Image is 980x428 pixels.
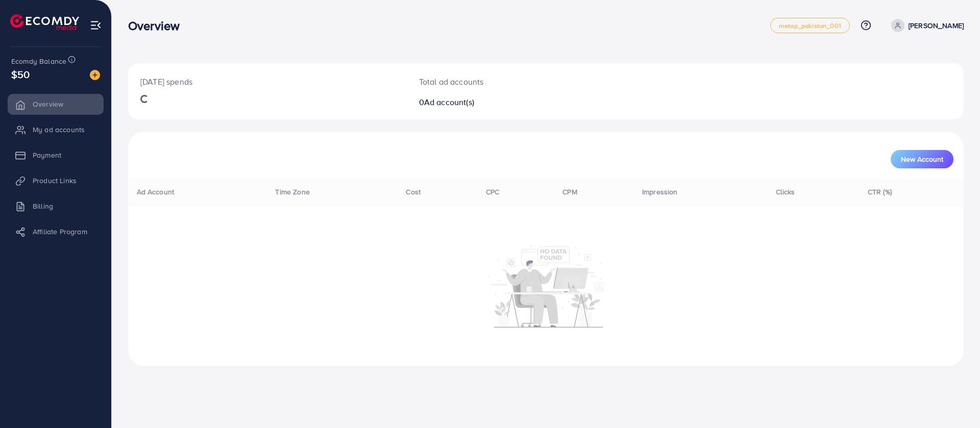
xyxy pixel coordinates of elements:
img: menu [90,19,102,31]
img: logo [10,14,79,30]
button: New Account [891,150,953,168]
h3: Overview [128,18,188,33]
span: Ecomdy Balance [11,56,66,66]
a: metap_pakistan_001 [770,18,850,33]
p: [DATE] spends [140,75,395,88]
span: New Account [901,156,943,163]
span: Ad account(s) [424,96,474,108]
img: image [90,70,100,80]
span: $50 [11,67,30,82]
h2: 0 [419,97,603,107]
p: Total ad accounts [419,75,603,88]
p: [PERSON_NAME] [909,19,964,32]
span: metap_pakistan_001 [779,22,841,29]
a: [PERSON_NAME] [887,19,964,32]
